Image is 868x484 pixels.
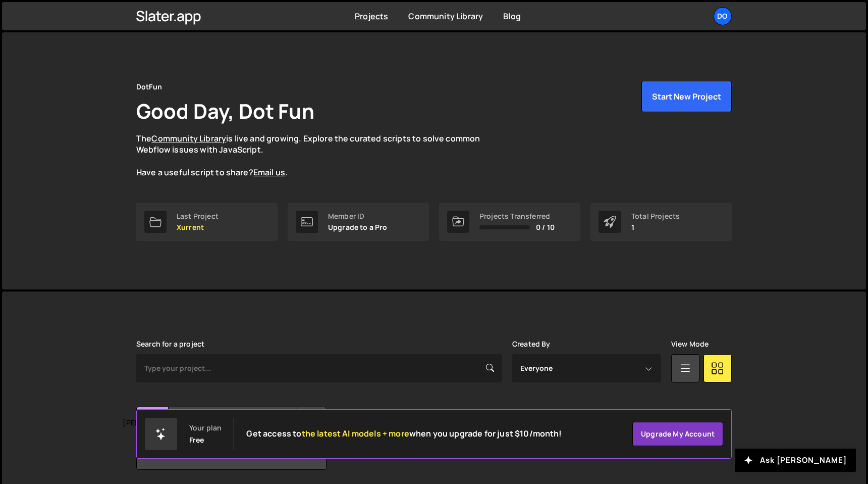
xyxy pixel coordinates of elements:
div: DotFun [136,81,162,93]
label: Search for a project [136,340,204,348]
p: Upgrade to a Pro [328,223,388,231]
p: 1 [631,223,680,231]
input: Type your project... [136,354,502,382]
div: Your plan [189,424,222,432]
a: Last Project Xurrent [136,203,278,241]
span: 0 / 10 [536,223,555,231]
div: Member ID [328,212,388,220]
div: [PERSON_NAME] [137,407,169,439]
button: Start New Project [641,81,732,112]
p: Xurrent [177,223,219,231]
h1: Good Day, Dot Fun [136,97,314,125]
a: Projects [355,11,388,22]
a: Upgrade my account [632,422,723,446]
p: The is live and growing. Explore the curated scripts to solve common Webflow issues with JavaScri... [136,133,500,178]
button: Ask [PERSON_NAME] [735,449,856,472]
span: the latest AI models + more [302,428,409,439]
a: Community Library [408,11,483,22]
div: Projects Transferred [479,212,555,220]
a: [PERSON_NAME] Xurrent Created by Dot Fun 17 pages, last updated by Dot Fun [DATE] [136,407,327,470]
a: Blog [503,11,521,22]
a: Email us [253,167,285,178]
div: Free [189,436,204,444]
label: View Mode [671,340,709,348]
h2: Get access to when you upgrade for just $10/month! [246,429,562,439]
a: Community Library [151,133,226,144]
label: Created By [512,340,551,348]
a: Do [714,7,732,25]
div: Total Projects [631,212,680,220]
div: Last Project [177,212,219,220]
